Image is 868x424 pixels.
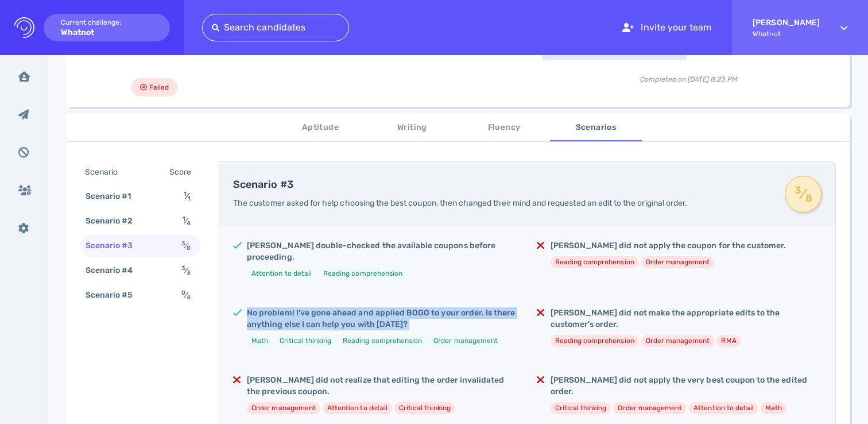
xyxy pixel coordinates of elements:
sub: 4 [187,294,191,301]
li: Order management [641,335,715,347]
h5: [PERSON_NAME] did not apply the very best coupon to the edited order. [551,375,821,398]
span: Whatnot [753,30,820,38]
div: Scenario #1 [83,188,145,205]
li: Reading comprehension [319,268,407,280]
span: ⁄ [181,290,191,300]
sub: 8 [804,197,813,199]
li: Order management [641,256,715,268]
h4: Scenario #3 [233,179,771,191]
li: Math [761,402,786,414]
li: Math [247,335,273,347]
sup: 3 [793,189,802,191]
sup: 3 [181,264,185,272]
span: The customer asked for help choosing the best coupon, then changed their mind and requested an ed... [233,198,687,208]
li: Order management [613,402,687,414]
li: RMA [716,335,741,347]
h5: [PERSON_NAME] did not apply the coupon for the customer. [551,240,786,252]
li: Order management [247,402,320,414]
h5: [PERSON_NAME] did not realize that editing the order invalidated the previous coupon. [247,375,518,398]
h5: No problem! I've gone ahead and applied BOGO to your order. Is there anything else I can help you... [247,307,518,330]
li: Critical thinking [551,402,611,414]
span: ⁄ [184,191,191,201]
div: Score [167,164,198,180]
span: ⁄ [183,216,191,226]
span: Failed [149,80,169,94]
span: Fluency [465,121,543,135]
li: Reading comprehension [551,335,639,347]
div: Completed on [DATE] 8:23 PM [542,65,836,84]
sup: 1 [184,190,187,198]
li: Reading comprehension [551,256,639,268]
span: Writing [373,121,451,135]
span: ⁄ [181,265,191,275]
div: Scenario #4 [83,262,147,279]
li: Attention to detail [689,402,758,414]
span: Aptitude [281,121,359,135]
span: ⁄ [181,241,191,250]
sup: 3 [181,240,185,247]
li: Critical thinking [394,402,455,414]
span: ⁄ [793,184,813,205]
h5: [PERSON_NAME] did not make the appropriate edits to the customer's order. [551,307,821,330]
li: Reading comprehension [338,335,427,347]
sub: 4 [187,219,191,227]
sup: 0 [181,289,185,296]
sub: 3 [187,269,191,276]
h5: [PERSON_NAME] double-checked the available coupons before proceeding. [247,240,518,263]
span: Scenarios [557,121,635,135]
div: Scenario #3 [83,237,147,254]
strong: [PERSON_NAME] [753,18,820,28]
sup: 1 [183,215,185,222]
div: Scenario #2 [83,213,147,229]
li: Attention to detail [247,268,316,280]
sub: 8 [187,244,191,252]
li: Attention to detail [323,402,392,414]
div: Scenario [83,164,131,180]
li: Order management [429,335,502,347]
sub: 1 [188,195,191,202]
div: Scenario #5 [83,287,147,303]
li: Critical thinking [275,335,336,347]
